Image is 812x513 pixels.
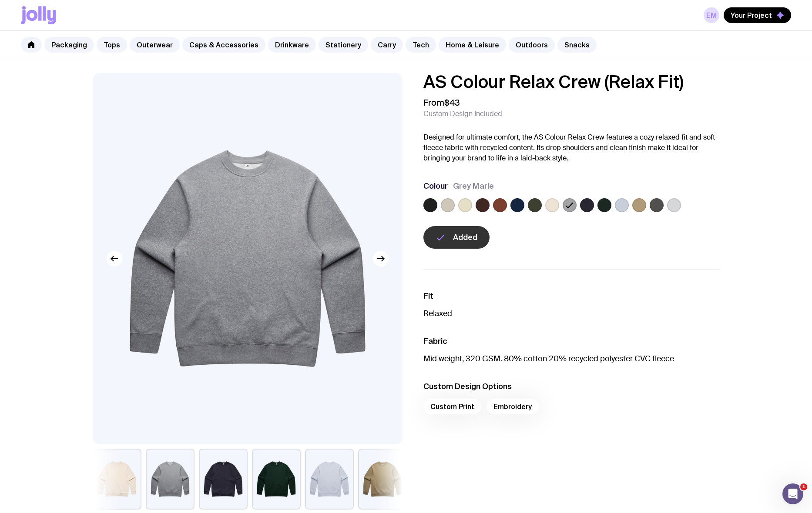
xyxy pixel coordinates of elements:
[423,73,719,90] h1: AS Colour Relax Crew (Relax Fit)
[704,7,719,23] a: EM
[444,97,460,108] span: $43
[423,381,719,392] h3: Custom Design Options
[423,336,719,346] h3: Fabric
[130,37,180,53] a: Outerwear
[782,483,803,504] iframe: Intercom live chat
[371,37,403,53] a: Carry
[453,181,494,191] span: Grey Marle
[423,308,719,319] p: Relaxed
[453,232,477,243] span: Added
[731,11,772,20] span: Your Project
[423,226,490,249] button: Added
[724,7,791,23] button: Your Project
[423,110,502,118] span: Custom Design Included
[423,291,719,301] h3: Fit
[406,37,436,53] a: Tech
[319,37,368,53] a: Stationery
[423,353,719,364] p: Mid weight, 320 GSM. 80% cotton 20% recycled polyester CVC fleece
[509,37,555,53] a: Outdoors
[557,37,597,53] a: Snacks
[44,37,94,53] a: Packaging
[423,181,448,191] h3: Colour
[97,37,127,53] a: Tops
[268,37,316,53] a: Drinkware
[439,37,506,53] a: Home & Leisure
[800,483,807,490] span: 1
[182,37,265,53] a: Caps & Accessories
[423,97,460,108] span: From
[423,132,719,163] p: Designed for ultimate comfort, the AS Colour Relax Crew features a cozy relaxed fit and soft flee...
